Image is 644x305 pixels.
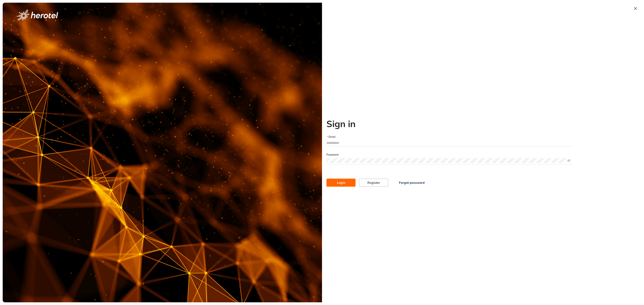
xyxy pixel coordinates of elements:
[326,153,339,157] label: Password
[326,140,573,146] input: Email
[326,179,356,187] button: Login
[367,180,380,185] span: Register
[337,180,345,185] span: Login
[326,135,335,139] label: Email
[392,179,432,187] button: Forgot password
[359,179,388,187] button: Register
[9,9,65,21] button: logo
[399,180,425,185] span: Forgot password
[326,158,566,163] input: Password
[17,9,58,21] img: logo
[567,159,570,162] span: eye-invisible
[326,118,573,129] h2: Sign in
[3,3,322,302] img: cover image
